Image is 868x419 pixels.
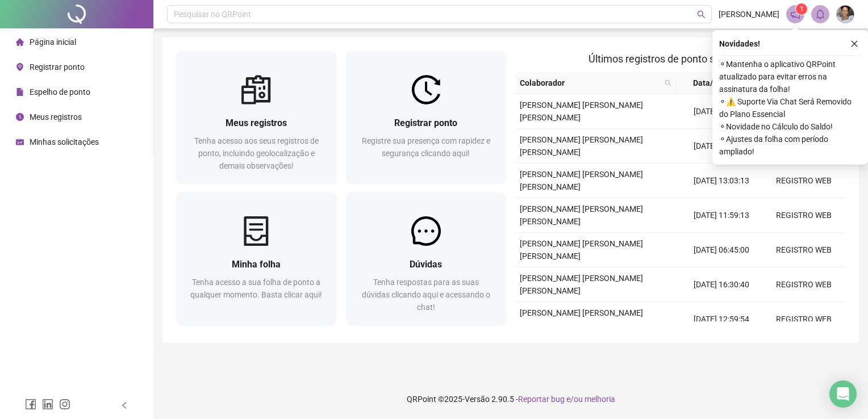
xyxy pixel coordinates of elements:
span: Tenha acesso aos seus registros de ponto, incluindo geolocalização e demais observações! [194,136,319,170]
span: 1 [800,5,804,13]
span: [PERSON_NAME] [PERSON_NAME] [PERSON_NAME] [520,170,643,191]
span: [PERSON_NAME] [PERSON_NAME] [PERSON_NAME] [520,239,643,261]
span: Registrar ponto [30,62,85,72]
td: REGISTRO WEB [763,164,845,198]
span: Meus registros [30,112,82,121]
span: Novidades ! [719,37,760,50]
div: Open Intercom Messenger [829,380,857,408]
td: [DATE] 16:30:40 [681,267,763,302]
span: home [16,38,24,46]
span: [PERSON_NAME] [PERSON_NAME] [PERSON_NAME] [520,100,643,122]
span: [PERSON_NAME] [PERSON_NAME] [PERSON_NAME] [520,135,643,157]
td: [DATE] 06:45:00 [681,233,763,267]
span: Data/Hora [681,77,742,89]
span: [PERSON_NAME] [PERSON_NAME] [PERSON_NAME] [520,204,643,226]
span: Dúvidas [410,259,442,270]
span: close [850,40,858,48]
span: left [120,401,128,409]
span: instagram [59,399,70,410]
span: ⚬ ⚠️ Suporte Via Chat Será Removido do Plano Essencial [719,95,861,120]
span: [PERSON_NAME] [PERSON_NAME] [PERSON_NAME] [520,274,643,295]
span: Registre sua presença com rapidez e segurança clicando aqui! [362,136,490,158]
a: Meus registrosTenha acesso aos seus registros de ponto, incluindo geolocalização e demais observa... [176,51,337,183]
td: REGISTRO WEB [763,267,845,302]
td: [DATE] 16:45:05 [681,129,763,164]
span: ⚬ Novidade no Cálculo do Saldo! [719,120,861,133]
span: [PERSON_NAME] [719,8,779,20]
a: Minha folhaTenha acesso a sua folha de ponto a qualquer momento. Basta clicar aqui! [176,192,337,325]
td: REGISTRO WEB [763,198,845,233]
span: search [665,79,671,86]
span: schedule [16,138,24,146]
img: 84046 [837,6,854,23]
sup: 1 [796,3,807,15]
span: ⚬ Ajustes da folha com período ampliado! [719,133,861,158]
td: [DATE] 11:59:13 [681,198,763,233]
span: Registrar ponto [394,118,457,128]
th: Data/Hora [676,72,756,94]
a: DúvidasTenha respostas para as suas dúvidas clicando aqui e acessando o chat! [346,192,507,325]
span: Minha folha [232,259,281,270]
footer: QRPoint © 2025 - 2.90.5 - [153,379,868,419]
span: Tenha acesso a sua folha de ponto a qualquer momento. Basta clicar aqui! [190,278,322,299]
td: REGISTRO WEB [763,302,845,337]
span: Colaborador [520,77,660,89]
span: environment [16,63,24,71]
span: linkedin [42,399,53,410]
td: REGISTRO WEB [763,233,845,267]
span: Versão [465,395,490,404]
span: Últimos registros de ponto sincronizados [589,53,772,65]
span: file [16,88,24,96]
span: Página inicial [30,37,76,47]
span: Espelho de ponto [30,87,90,97]
span: [PERSON_NAME] [PERSON_NAME] [PERSON_NAME] [520,308,643,330]
td: [DATE] 12:59:54 [681,302,763,337]
span: bell [815,9,825,19]
span: Tenha respostas para as suas dúvidas clicando aqui e acessando o chat! [362,278,490,312]
span: Meus registros [226,118,287,128]
span: Reportar bug e/ou melhoria [518,395,615,404]
td: [DATE] 13:03:13 [681,164,763,198]
span: facebook [25,399,36,410]
span: search [697,10,706,19]
span: Minhas solicitações [30,137,99,146]
span: notification [790,9,800,19]
a: Registrar pontoRegistre sua presença com rapidez e segurança clicando aqui! [346,51,507,183]
span: ⚬ Mantenha o aplicativo QRPoint atualizado para evitar erros na assinatura da folha! [719,58,861,95]
td: [DATE] 06:59:58 [681,94,763,129]
span: clock-circle [16,113,24,121]
span: search [662,74,674,91]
